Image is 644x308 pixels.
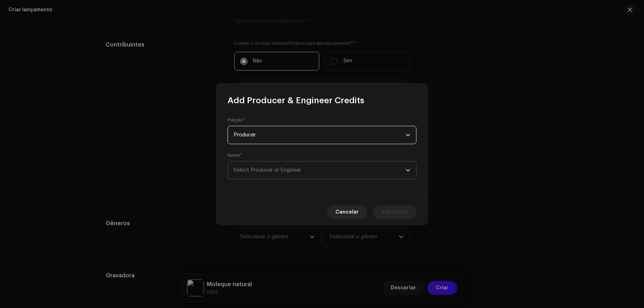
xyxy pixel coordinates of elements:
span: Select Producer or Engineer [234,161,405,179]
span: Add Credit [381,205,408,219]
span: Cancelar [335,205,359,219]
span: Select Producer or Engineer [234,167,301,173]
div: dropdown trigger [405,126,410,144]
button: Cancelar [327,205,367,219]
span: Add Producer & Engineer Credits [228,95,364,106]
label: Posição [228,117,245,123]
label: Nome [228,153,242,158]
button: Add Credit [373,205,416,219]
span: Producer [234,126,405,144]
div: dropdown trigger [405,161,410,179]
